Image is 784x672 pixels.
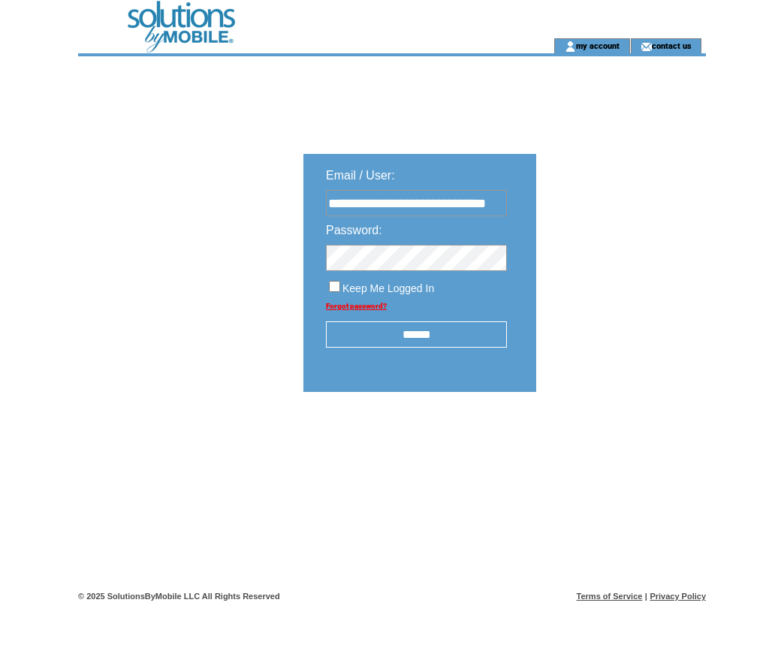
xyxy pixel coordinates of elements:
[580,429,655,448] img: transparent.png
[326,302,387,310] a: Forgot password?
[652,41,692,50] a: contact us
[577,592,643,601] a: Terms of Service
[326,224,382,237] span: Password:
[565,41,576,53] img: account_icon.gif
[641,41,652,53] img: contact_us_icon.gif
[342,282,434,294] span: Keep Me Logged In
[326,169,395,182] span: Email / User:
[645,592,647,601] span: |
[650,592,706,601] a: Privacy Policy
[78,592,280,601] span: © 2025 SolutionsByMobile LLC All Rights Reserved
[576,41,620,50] a: my account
